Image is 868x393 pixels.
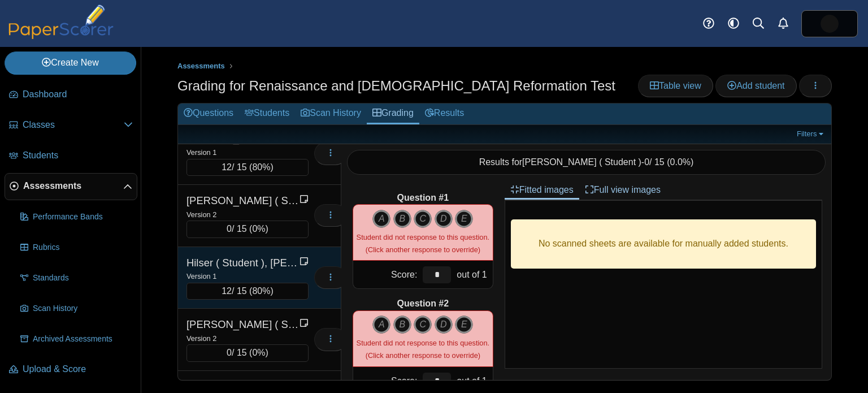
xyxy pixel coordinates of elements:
a: Filters [794,128,828,140]
a: Add student [715,75,796,97]
span: Alex Ciopyk [821,15,839,33]
b: Question #1 [397,192,449,204]
a: Students [239,103,295,124]
i: B [393,210,411,228]
a: Questions [178,103,239,124]
span: Dashboard [23,88,133,101]
a: Dashboard [5,81,137,109]
i: E [455,210,473,228]
a: Archived Assessments [16,326,137,353]
a: Create New [5,51,136,74]
i: E [455,316,473,334]
span: 0 [227,348,232,357]
i: C [414,210,432,228]
span: 12 [222,162,232,172]
h1: Grading for Renaissance and [DEMOGRAPHIC_DATA] Reformation Test [177,76,615,96]
small: Version 2 [186,210,216,219]
div: [PERSON_NAME] ( Student ), [PERSON_NAME] [186,317,300,332]
small: (Click another response to override) [357,233,489,254]
small: Version 1 [186,272,216,280]
span: Add student [727,81,784,90]
span: [PERSON_NAME] ( Student ) [522,157,641,167]
a: Fitted images [505,180,579,200]
i: C [414,316,432,334]
span: Table view [650,81,701,90]
i: A [372,316,390,334]
i: B [393,316,411,334]
span: Assessments [23,180,123,192]
div: / 15 ( ) [186,159,309,176]
span: Students [23,149,133,162]
a: Alerts [771,11,796,36]
img: PaperScorer [5,5,118,39]
i: D [435,210,453,228]
span: 0% [252,224,265,234]
a: Results [419,103,470,124]
span: 0.0% [670,157,691,167]
a: Assessments [5,173,137,200]
span: Classes [23,119,124,131]
img: ps.zHSePt90vk3H6ScY [821,15,839,33]
small: Version 2 [186,334,216,343]
span: 12 [222,286,232,296]
span: 0 [644,157,649,167]
div: out of 1 [454,261,492,288]
a: Scan History [16,295,137,322]
i: A [372,210,390,228]
a: PaperScorer [5,31,118,41]
span: 80% [252,162,270,172]
a: Upload & Score [5,356,137,383]
a: ps.zHSePt90vk3H6ScY [801,10,858,37]
div: Score: [353,261,420,288]
small: Version 1 [186,148,216,157]
small: (Click another response to override) [357,339,489,360]
a: Assessments [175,59,228,74]
span: Archived Assessments [33,334,133,345]
div: Results for - / 15 ( ) [347,150,826,175]
span: Scan History [33,303,133,314]
span: Rubrics [33,242,133,253]
a: Classes [5,112,137,139]
a: Standards [16,265,137,292]
div: Hilser ( Student ), [PERSON_NAME] [186,256,300,270]
div: / 15 ( ) [186,344,309,361]
a: Students [5,142,137,170]
i: D [435,316,453,334]
span: 0% [252,348,265,357]
span: Assessments [177,62,225,70]
div: No scanned sheets are available for manually added students. [511,219,816,269]
span: Student did not response to this question. [357,233,489,241]
span: 80% [252,286,270,296]
a: Performance Bands [16,204,137,231]
span: Upload & Score [23,363,133,375]
span: Student did not response to this question. [357,339,489,347]
a: Full view images [579,180,666,200]
span: Standards [33,273,133,284]
div: / 15 ( ) [186,283,309,300]
span: 0 [227,224,232,234]
b: Question #2 [397,297,449,310]
a: Grading [367,103,419,124]
div: / 15 ( ) [186,221,309,237]
a: Rubrics [16,234,137,261]
span: Performance Bands [33,211,133,223]
a: Scan History [295,103,367,124]
div: [PERSON_NAME] ( Student ), [PERSON_NAME] [186,193,300,208]
a: Table view [638,75,713,97]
